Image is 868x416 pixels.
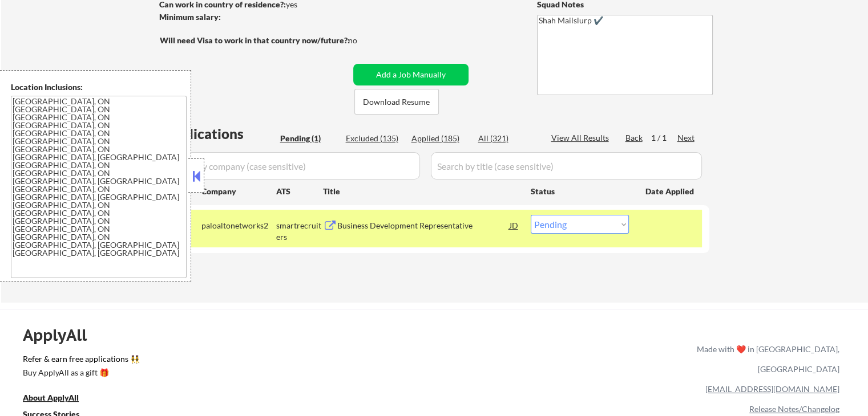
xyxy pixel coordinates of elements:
a: Buy ApplyAll as a gift 🎁 [23,367,137,381]
a: Release Notes/Changelog [749,404,839,414]
div: 1 / 1 [651,132,677,144]
div: Excluded (135) [346,133,403,144]
button: Download Resume [354,89,439,115]
div: no [348,35,381,46]
div: Location Inclusions: [11,81,187,93]
div: JD [508,215,520,235]
div: paloaltonetworks2 [201,220,276,231]
a: About ApplyAll [23,392,95,406]
div: Company [201,186,276,197]
strong: Will need Visa to work in that country now/future?: [160,35,350,45]
button: Add a Job Manually [353,64,469,85]
div: ATS [276,186,323,197]
strong: Minimum salary: [159,12,221,22]
div: Back [625,132,644,144]
div: View All Results [551,132,612,144]
a: [EMAIL_ADDRESS][DOMAIN_NAME] [705,384,839,394]
div: Buy ApplyAll as a gift 🎁 [23,369,137,377]
div: Title [323,186,520,197]
u: About ApplyAll [23,393,79,402]
div: Made with ❤️ in [GEOGRAPHIC_DATA], [GEOGRAPHIC_DATA] [692,339,839,379]
div: Next [677,132,696,144]
div: Pending (1) [280,133,337,144]
div: ApplyAll [23,325,100,345]
div: Date Applied [645,186,696,197]
a: Refer & earn free applications 👯‍♀️ [23,355,458,367]
div: Business Development Representative [337,220,510,231]
div: Applications [163,127,276,141]
div: Applied (185) [411,133,469,144]
div: smartrecruiters [276,220,323,242]
input: Search by company (case sensitive) [163,152,420,180]
div: Status [531,181,629,201]
input: Search by title (case sensitive) [431,152,702,180]
div: All (321) [478,133,535,144]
